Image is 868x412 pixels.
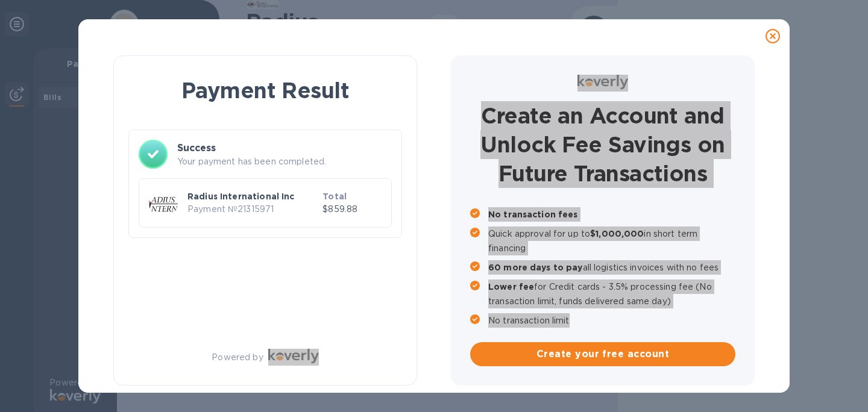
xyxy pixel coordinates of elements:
p: No transaction limit [488,313,735,328]
h1: Payment Result [133,75,397,105]
p: Quick approval for up to in short term financing [488,226,735,255]
p: $859.88 [322,203,382,216]
p: Your payment has been completed. [177,155,392,168]
b: $1,000,000 [590,229,644,239]
button: Create your free account [470,342,735,366]
span: Create your free account [480,347,726,361]
h1: Create an Account and Unlock Fee Savings on Future Transactions [470,101,735,188]
p: Radius International Inc [187,190,318,202]
p: Powered by [212,351,263,364]
p: for Credit cards - 3.5% processing fee (No transaction limit, funds delivered same day) [488,279,735,308]
b: 60 more days to pay [488,263,583,272]
p: Payment № 21315971 [187,203,318,216]
b: Lower fee [488,282,534,292]
b: No transaction fees [488,210,578,219]
p: all logistics invoices with no fees [488,260,735,275]
h3: Success [177,141,392,155]
b: Total [322,192,347,201]
img: Logo [577,75,628,89]
img: Logo [268,349,319,363]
